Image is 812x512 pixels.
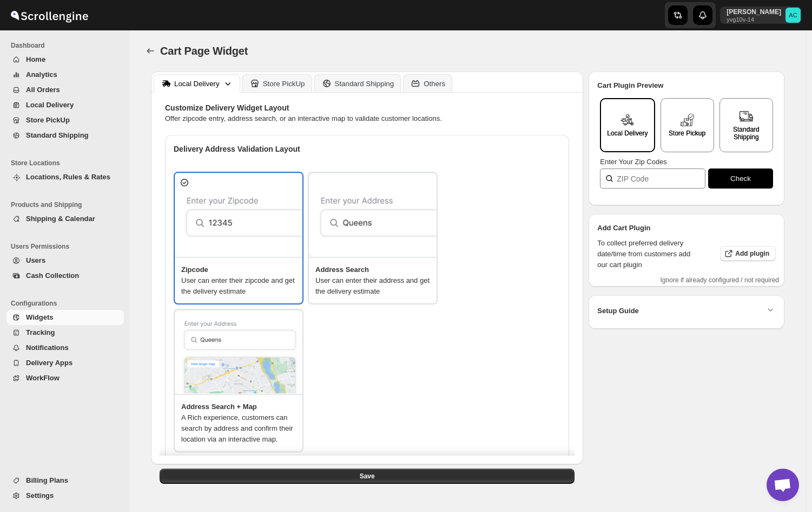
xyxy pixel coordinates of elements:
span: Local Delivery [26,101,74,109]
button: Users [6,253,124,268]
button: Others [403,74,452,92]
div: Standard Shipping [335,80,394,88]
span: Abhishek Chowdhury [785,8,801,23]
b: Add Cart Plugin [597,224,650,232]
span: Billing Plans [26,476,68,484]
span: Delivery Apps [26,359,72,367]
div: Others [424,80,445,88]
img: Address Search + Map [175,311,305,394]
span: WorkFlow [26,374,60,382]
button: Shipping & Calendar [6,211,124,226]
img: delivery_icon [740,109,753,123]
button: Home [6,52,124,67]
span: Standard Shipping [26,131,89,139]
span: Cash Collection [26,271,79,280]
img: delivery_icon [620,113,634,127]
button: Tracking [6,325,124,340]
div: Standard Shipping [724,126,768,141]
text: AC [789,12,797,18]
b: Delivery Address Validation Layout [174,145,300,153]
button: Delivery Apps [6,355,124,371]
h3: Zipcode [181,264,296,275]
h3: Address Search [315,264,430,275]
p: User can enter their zipcode and get the delivery estimate [181,275,296,297]
span: Dashboard [11,41,124,50]
button: Standard Shipping [314,74,401,92]
button: Store PickUp [242,74,312,92]
button: Add plugin [720,246,776,261]
span: All Orders [26,86,60,94]
p: Ignore if already configured / not required [594,276,779,284]
div: Store Pickup [669,129,705,137]
p: A Rich experience, customers can search by address and confirm their location via an interactive ... [181,412,296,445]
p: To collect preferred delivery date/time from customers add our cart plugin [597,238,694,270]
button: Check [708,168,773,189]
button: Cash Collection [6,268,124,283]
span: Add plugin [735,249,769,258]
span: Locations, Rules & Rates [26,173,110,181]
p: User can enter their address and get the delivery estimate [315,275,430,297]
span: Users [26,256,45,264]
div: Open chat [767,469,799,501]
span: Products and Shipping [11,200,124,209]
img: delivery_icon [681,113,694,127]
span: Settings [26,491,54,500]
div: Store PickUp [263,80,305,88]
button: TRACK_CONFIGURATION.BACK [143,43,158,59]
img: Address Search [309,174,439,257]
p: [PERSON_NAME] [727,8,781,16]
img: ScrollEngine [9,2,90,29]
button: Locations, Rules & Rates [6,170,124,185]
button: Analytics [6,67,124,82]
img: Zipcode [175,174,305,257]
span: Tracking [26,328,55,336]
span: Home [26,55,45,63]
span: Store Locations [11,159,124,167]
button: All Orders [6,82,124,98]
button: User menu [720,7,802,24]
b: Setup Guide [597,306,639,316]
button: Local Delivery [154,74,240,93]
h3: Address Search + Map [181,401,296,412]
span: Analytics [26,70,57,79]
span: Widgets [26,313,53,321]
button: Billing Plans [6,473,124,488]
span: Users Permissions [11,242,124,251]
span: Shipping & Calendar [26,215,95,223]
span: Store PickUp [26,116,70,124]
input: ZIP Code [600,168,705,189]
button: Widgets [6,310,124,325]
p: Offer zipcode entry, address search, or an interactive map to validate customer locations. [165,113,569,124]
h4: Customize Delivery Widget Layout [165,102,569,113]
div: Local Delivery [174,80,220,88]
button: WorkFlow [6,371,124,386]
span: Configurations [11,299,124,308]
span: Save [360,472,375,481]
button: Settings [6,488,124,503]
div: Local Delivery [607,129,648,137]
p: yvg10v-14 [727,16,781,23]
button: Notifications [6,340,124,355]
h2: Cart Plugin Preview [597,80,776,91]
span: Notifications [26,344,69,352]
span: Cart Page Widget [160,45,248,57]
label: Enter Your Zip Codes [600,158,667,166]
button: Save [160,469,575,484]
